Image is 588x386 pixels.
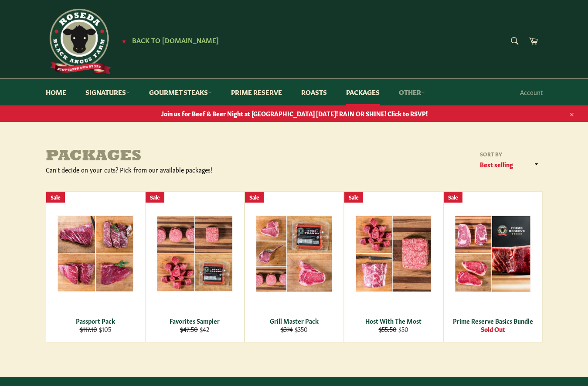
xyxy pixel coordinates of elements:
[140,79,221,105] a: Gourmet Steaks
[122,37,126,44] span: ★
[80,325,97,333] s: $117.10
[132,35,219,44] span: Back to [DOMAIN_NAME]
[51,317,139,325] div: Passport Pack
[37,79,75,105] a: Home
[344,191,443,342] a: Host With The Most Host With The Most $55.50 $50
[145,191,245,342] a: Favorites Sampler Favorites Sampler $47.50 $42
[281,325,293,333] s: $374
[222,79,291,105] a: Prime Reserve
[250,317,338,325] div: Grill Master Pack
[350,317,437,325] div: Host With The Most
[443,191,543,342] a: Prime Reserve Basics Bundle Prime Reserve Basics Bundle Sold Out
[46,148,294,166] h1: Packages
[355,215,432,292] img: Host With The Most
[146,192,164,203] div: Sale
[449,317,537,325] div: Prime Reserve Basics Bundle
[344,192,363,203] div: Sale
[444,192,462,203] div: Sale
[151,317,238,325] div: Favorites Sampler
[77,79,139,105] a: Signatures
[245,192,264,203] div: Sale
[455,215,531,292] img: Prime Reserve Basics Bundle
[449,325,537,333] div: Sold Out
[390,79,434,105] a: Other
[256,215,333,292] img: Grill Master Pack
[250,325,338,333] div: $350
[180,325,198,333] s: $47.50
[350,325,437,333] div: $50
[46,9,111,74] img: Roseda Beef
[379,325,397,333] s: $55.50
[477,150,543,158] label: Sort by
[151,325,238,333] div: $42
[245,191,344,342] a: Grill Master Pack Grill Master Pack $374 $350
[51,325,139,333] div: $105
[292,79,336,105] a: Roasts
[46,192,65,203] div: Sale
[57,215,134,292] img: Passport Pack
[516,79,547,105] a: Account
[117,37,219,44] a: ★ Back to [DOMAIN_NAME]
[46,191,145,342] a: Passport Pack Passport Pack $117.10 $105
[337,79,388,105] a: Packages
[46,166,294,174] div: Can't decide on your cuts? Pick from our available packages!
[156,216,233,292] img: Favorites Sampler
